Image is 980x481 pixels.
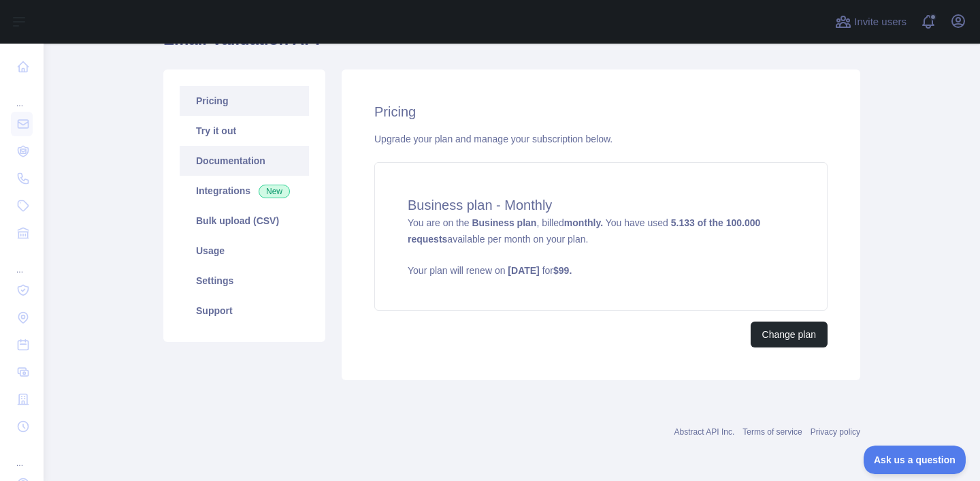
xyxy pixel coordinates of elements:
[11,82,33,109] div: ...
[408,196,794,215] h4: Business plan - Monthly
[854,14,906,30] span: Invite users
[472,217,536,228] strong: Business plan
[180,86,309,116] a: Pricing
[163,29,860,61] h1: Email Validation API
[553,265,572,276] strong: $ 99 .
[374,132,828,146] div: Upgrade your plan and manage your subscription below.
[811,427,860,437] a: Privacy policy
[180,176,309,206] a: Integrations New
[11,441,33,469] div: ...
[864,446,966,474] iframe: Toggle Customer Support
[674,427,735,437] a: Abstract API Inc.
[751,322,828,347] button: Change plan
[408,264,794,277] p: Your plan will renew on for
[832,11,909,33] button: Invite users
[508,265,539,276] strong: [DATE]
[180,206,309,236] a: Bulk upload (CSV)
[564,217,603,228] strong: monthly.
[180,296,309,326] a: Support
[180,146,309,176] a: Documentation
[408,217,794,277] span: You are on the , billed You have used available per month on your plan.
[180,266,309,296] a: Settings
[180,236,309,266] a: Usage
[11,248,33,275] div: ...
[259,185,290,198] span: New
[374,102,828,121] h2: Pricing
[180,116,309,146] a: Try it out
[742,427,802,437] a: Terms of service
